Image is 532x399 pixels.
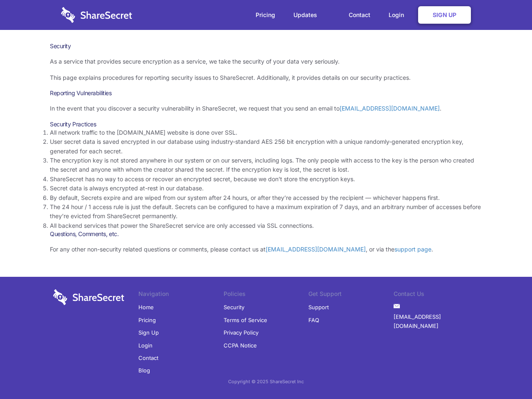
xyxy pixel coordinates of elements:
[138,326,159,339] a: Sign Up
[224,301,244,313] a: Security
[50,156,482,175] li: The encryption key is not stored anywhere in our system or on our servers, including logs. The on...
[247,2,283,28] a: Pricing
[138,364,150,377] a: Blog
[50,193,482,202] li: By default, Secrets expire and are wiped from our system after 24 hours, or after they’re accesse...
[394,289,479,301] li: Contact Us
[308,301,329,313] a: Support
[138,352,158,364] a: Contact
[50,73,482,82] p: This page explains procedures for reporting security issues to ShareSecret. Additionally, it prov...
[138,301,154,313] a: Home
[340,2,379,28] a: Contact
[308,289,394,301] li: Get Support
[224,314,267,326] a: Terms of Service
[394,246,431,253] a: support page
[138,339,153,352] a: Login
[138,314,156,326] a: Pricing
[50,245,482,254] p: For any other non-security related questions or comments, please contact us at , or via the .
[50,89,482,97] h3: Reporting Vulnerabilities
[224,326,259,339] a: Privacy Policy
[266,246,366,253] a: [EMAIL_ADDRESS][DOMAIN_NAME]
[61,7,132,23] img: logo-wordmark-white-trans-d4663122ce5f474addd5e946df7df03e33cb6a1c49d2221995e7729f52c070b2.svg
[50,137,482,156] li: User secret data is saved encrypted in our database using industry-standard AES 256 bit encryptio...
[50,184,482,193] li: Secret data is always encrypted at-rest in our database.
[394,310,479,332] a: [EMAIL_ADDRESS][DOMAIN_NAME]
[138,289,224,301] li: Navigation
[50,221,482,230] li: All backend services that power the ShareSecret service are only accessed via SSL connections.
[380,2,416,28] a: Login
[50,42,482,50] h1: Security
[418,6,471,24] a: Sign Up
[340,105,440,112] a: [EMAIL_ADDRESS][DOMAIN_NAME]
[53,289,124,305] img: logo-wordmark-white-trans-d4663122ce5f474addd5e946df7df03e33cb6a1c49d2221995e7729f52c070b2.svg
[50,104,482,113] p: In the event that you discover a security vulnerability in ShareSecret, we request that you send ...
[50,202,482,221] li: The 24 hour / 1 access rule is just the default. Secrets can be configured to have a maximum expi...
[50,57,482,66] p: As a service that provides secure encryption as a service, we take the security of your data very...
[308,314,319,326] a: FAQ
[50,128,482,137] li: All network traffic to the [DOMAIN_NAME] website is done over SSL.
[224,289,309,301] li: Policies
[224,339,257,352] a: CCPA Notice
[50,230,482,238] h3: Questions, Comments, etc.
[50,175,482,184] li: ShareSecret has no way to access or recover an encrypted secret, because we don’t store the encry...
[50,121,482,128] h3: Security Practices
